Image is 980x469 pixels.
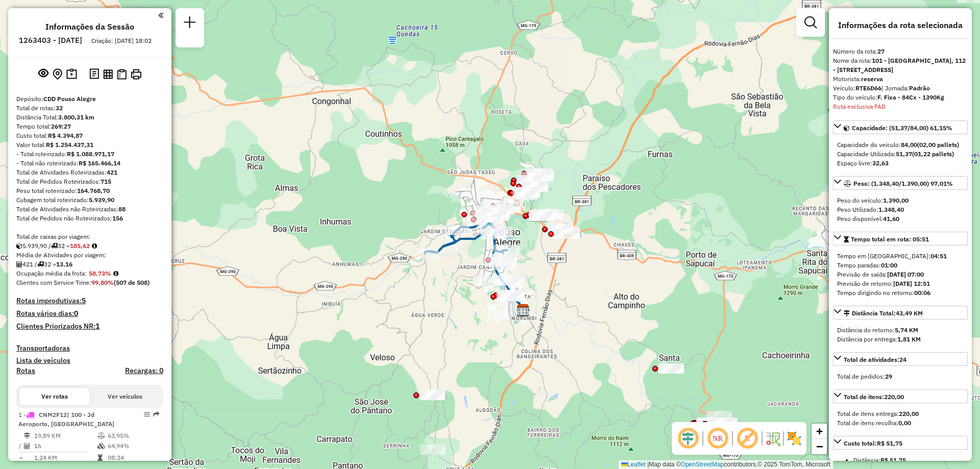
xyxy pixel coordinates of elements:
[153,411,159,417] em: Rota exportada
[74,309,78,318] strong: 0
[895,326,918,334] strong: 5,74 KM
[16,186,163,195] div: Peso total roteirizado:
[765,430,781,447] img: Fluxo de ruas
[77,187,110,194] strong: 164.768,70
[816,440,823,453] span: −
[837,409,964,418] div: Total de itens entrega:
[912,150,954,158] strong: (01,22 pallets)
[917,141,959,149] strong: (02,00 pallets)
[499,290,525,300] div: Atividade não roteirizada - JOAO CARLOS DO NASCI
[497,291,522,302] div: Atividade não roteirizada - COMERCIO DE CARNES L
[16,140,163,150] div: Valor total:
[16,279,91,286] span: Clientes com Service Time:
[706,411,732,421] div: Atividade não roteirizada - luiz adriano de souz
[58,113,94,121] strong: 3.800,31 km
[51,243,58,249] i: Total de rotas
[833,56,968,75] div: Nome da rota:
[107,453,159,463] td: 08:24
[114,279,150,286] strong: (507 de 508)
[914,289,930,297] strong: 00:06
[16,122,163,131] div: Tempo total:
[548,224,574,234] div: Atividade não roteirizada - DORIGHELLO NAPOLEAO
[97,455,103,461] i: Tempo total em rota
[800,12,821,33] a: Exibir filtros
[899,410,919,417] strong: 220,00
[833,93,968,102] div: Tipo do veículo:
[833,436,968,450] a: Custo total:R$ 51,75
[91,279,114,286] strong: 99,80%
[833,75,968,84] div: Motorista:
[621,461,646,468] a: Leaflet
[107,441,159,451] td: 64,94%
[491,253,517,263] div: Atividade não roteirizada - ANTONISMARIA GONCALV
[16,297,163,305] h4: Rotas improdutivas:
[647,461,649,468] span: |
[676,426,700,451] span: Ocultar deslocamento
[522,181,548,191] div: Atividade não roteirizada - YAGO FELIPE GOMES D
[16,113,163,122] div: Distância Total:
[16,104,163,113] div: Total de rotas:
[19,36,82,45] h6: 1263403 - [DATE]
[534,209,559,219] div: Atividade não roteirizada - LANCHONETE GAUCH S
[893,280,930,287] strong: [DATE] 12:51
[533,209,558,219] div: Atividade não roteirizada - CHARLES ALBERT SEGEC
[87,66,101,82] button: Logs desbloquear sessão
[548,224,573,234] div: Atividade não roteirizada - Griletto Pouso Alegr
[16,356,163,365] h4: Lista de veículos
[16,159,163,168] div: - Total não roteirizado:
[16,366,35,375] h4: Rotas
[833,405,968,432] div: Total de itens:220,00
[700,418,726,428] div: Atividade não roteirizada - ANA MARIA FERNANDES
[18,441,23,451] td: /
[125,366,163,375] h4: Recargas: 0
[19,388,90,405] button: Ver rotas
[812,424,827,439] a: Zoom in
[837,372,964,381] div: Total de pedidos:
[523,182,549,192] div: Atividade não roteirizada - BAR DO ORLANDO
[495,275,520,285] div: Atividade não roteirizada - KARINA DE ALMEIDA ME
[89,269,111,277] strong: 58,73%
[56,260,72,268] strong: 13,16
[881,84,930,92] span: | Jornada:
[877,47,885,55] strong: 27
[880,456,906,464] strong: R$ 51,75
[735,426,759,451] span: Exibir rótulo
[48,132,83,139] strong: R$ 4.394,87
[885,373,892,380] strong: 29
[521,172,546,182] div: Atividade não roteirizada - FERRER REPRESENTANTE
[930,252,947,260] strong: 04:51
[833,20,968,30] h4: Informações da rota selecionada
[833,322,968,348] div: Distância Total:43,49 KM
[530,211,555,221] div: Atividade não roteirizada - JOSE UILTON DOS SANT
[18,411,114,428] span: 1 -
[482,221,496,235] img: 260 UDC Light Santa Filomena
[833,306,968,319] a: Distância Total:43,49 KM
[16,260,163,269] div: 421 / 32 =
[180,12,200,35] a: Nova sessão e pesquisa
[45,22,134,32] h4: Informações da Sessão
[833,352,968,366] a: Total de atividades:24
[883,196,909,204] strong: 1.390,00
[491,260,516,270] div: Atividade não roteirizada - COMERCIAL LEVE MAIS
[852,124,952,132] span: Capacidade: (51,37/84,00) 61,15%
[97,443,105,449] i: % de utilização da cubagem
[70,242,90,250] strong: 185,62
[901,141,917,149] strong: 84,00
[16,251,163,260] div: Média de Atividades por viagem:
[619,460,833,469] div: Map data © contributors,© 2025 TomTom, Microsoft
[837,326,964,335] div: Distância do retorno:
[837,214,964,224] div: Peso disponível:
[79,159,120,167] strong: R$ 165.466,14
[112,214,123,222] strong: 156
[92,243,97,249] i: Meta Caixas/viagem: 198,60 Diferença: -12,98
[18,411,114,428] span: | 100 - Jd Aeroporto, [GEOGRAPHIC_DATA]
[513,187,539,198] div: Atividade não roteirizada - 60.197.187 ROSELAINE DE LIMA SAMPAIO
[837,252,964,261] div: Tempo em [GEOGRAPHIC_DATA]:
[705,426,730,451] span: Ocultar NR
[39,411,67,418] span: CNM2F12
[51,122,71,130] strong: 269:27
[554,229,580,239] div: Atividade não roteirizada - NEUSA MENEGAZZO
[16,269,87,277] span: Ocupação média da frota:
[837,270,964,279] div: Previsão de saída:
[681,461,724,468] a: OpenStreetMap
